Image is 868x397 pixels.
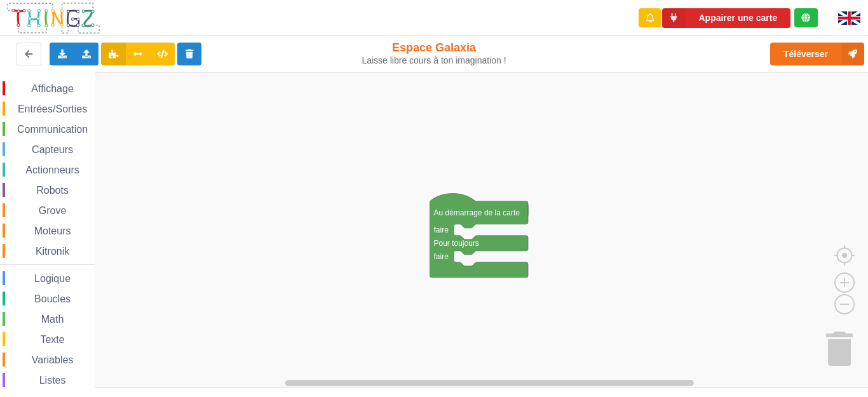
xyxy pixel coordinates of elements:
[32,225,73,236] span: Moteurs
[34,246,71,257] span: Kitronik
[434,239,479,248] text: Pour toujours
[360,55,507,66] div: Laisse libre cours à ton imagination !
[434,225,449,234] text: faire
[32,273,72,284] span: Logique
[34,185,71,196] span: Robots
[39,314,66,325] span: Math
[434,208,520,217] text: Au démarrage de la carte
[6,1,101,35] img: thingz_logo.png
[37,375,68,386] span: Listes
[770,43,864,65] button: Téléverser
[794,8,818,27] div: Tu es connecté au serveur de création de Thingz
[30,144,75,155] span: Capteurs
[15,124,90,135] span: Communication
[29,83,75,94] span: Affichage
[360,41,507,66] div: Espace Galaxia
[30,354,76,365] span: Variables
[37,205,69,216] span: Grove
[16,104,89,114] span: Entrées/Sorties
[24,165,81,175] span: Actionneurs
[32,293,72,304] span: Boucles
[434,252,449,261] text: faire
[38,334,66,345] span: Texte
[662,8,790,28] button: Appairer une carte
[838,11,860,25] img: gb.png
